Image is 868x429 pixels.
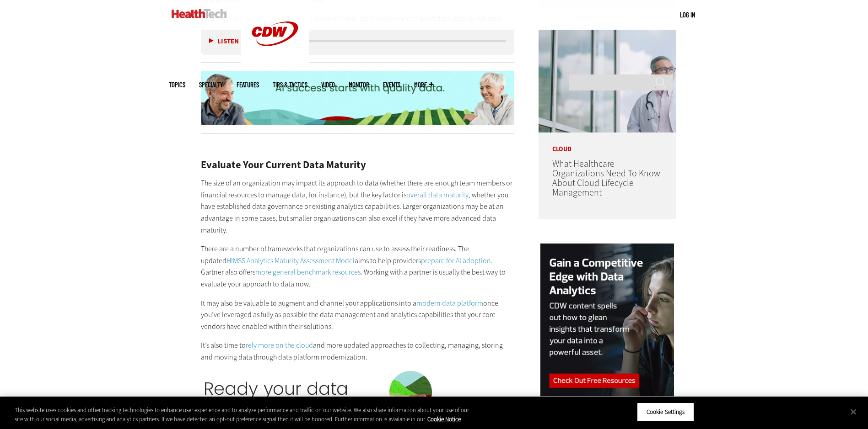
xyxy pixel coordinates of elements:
div: User menu [680,10,695,20]
div: This website uses cookies and other tracking technologies to enhance user experience and to analy... [15,406,477,424]
p: The size of an organization may impact its approach to data (whether there are enough team member... [201,177,515,236]
span: Specialty [199,81,223,88]
button: Close [843,402,863,422]
a: HIMSS Analytics Maturity Assessment Model [226,256,355,265]
a: More information about your privacy [427,415,461,423]
a: Video [321,81,335,88]
img: Home [172,9,227,18]
a: Tips & Tactics [273,81,307,88]
a: Events [383,81,400,88]
span: More [414,81,433,88]
a: rely more on the cloud [246,340,313,350]
h2: Evaluate Your Current Data Maturity [201,160,515,170]
p: It’s also time to and more updated approaches to collecting, managing, storing and moving data th... [201,339,515,363]
a: Log in [680,11,695,19]
span: Topics [169,81,185,88]
a: Features [237,81,259,88]
a: What Healthcare Organizations Need To Know About Cloud Lifecycle Management [552,158,660,199]
img: data analytics right rail [540,244,674,418]
p: It may also be valuable to augment and channel your applications into a once you’ve leveraged as ... [201,297,515,333]
p: Cloud [539,132,676,153]
p: There are a number of frameworks that organizations can use to assess their readiness. The update... [201,243,515,290]
a: more general benchmark resources [255,267,361,277]
button: Cookie Settings [637,403,694,422]
a: modern data platform [416,298,483,308]
a: MonITor [349,81,369,88]
a: CDW [241,60,309,70]
a: prepare for AI adoption [421,256,491,265]
a: overall data maturity [406,190,469,200]
img: Data and AI TOC [201,371,444,415]
img: doctor in front of clouds and reflective building [539,30,676,132]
